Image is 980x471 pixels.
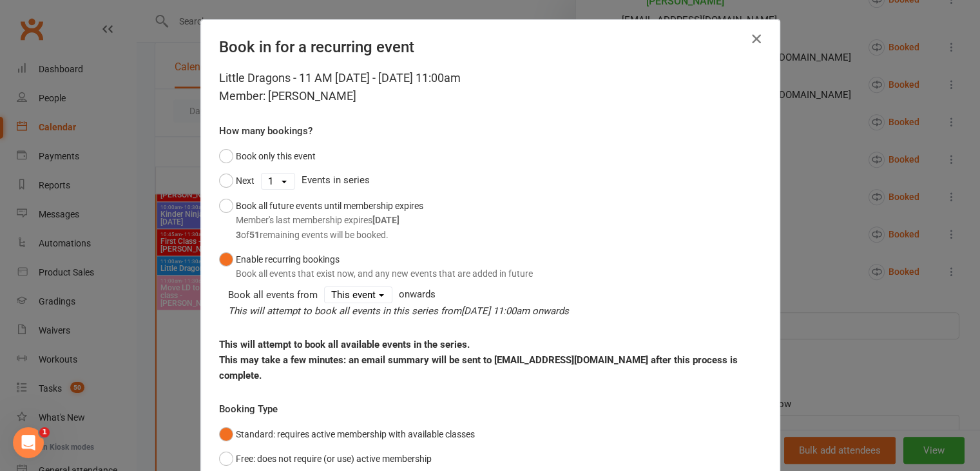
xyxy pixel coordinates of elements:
button: Book only this event [219,144,316,168]
strong: This may take a few minutes: an email summary will be sent to [EMAIL_ADDRESS][DOMAIN_NAME] after ... [219,354,738,381]
iframe: Intercom live chat [13,427,44,458]
div: onwards [228,286,762,319]
button: Next [219,168,255,193]
button: Close [746,28,767,49]
strong: 51 [249,230,260,240]
button: Book all future events until membership expiresMember's last membership expires[DATE]3of51remaini... [219,194,423,247]
div: of remaining events will be booked. [236,228,423,242]
div: Events in series [219,168,762,193]
strong: This will attempt to book all available events in the series. [219,339,470,350]
label: Booking Type [219,401,278,417]
div: Member's last membership expires [236,213,423,227]
div: Little Dragons - 11 AM [DATE] - [DATE] 11:00am Member: [PERSON_NAME] [219,69,762,105]
strong: 3 [236,230,241,240]
div: This will attempt to book all events in this series from onwards [228,303,762,319]
label: How many bookings? [219,123,312,139]
div: Book all events that exist now, and any new events that are added in future [236,266,533,281]
span: [DATE] 11:00am [461,305,530,317]
div: Book all events from [228,287,318,303]
button: Enable recurring bookingsBook all events that exist now, and any new events that are added in future [219,247,533,286]
button: Standard: requires active membership with available classes [219,422,475,446]
span: 1 [39,427,50,437]
h4: Book in for a recurring event [219,38,762,56]
button: Free: does not require (or use) active membership [219,446,432,471]
div: Book all future events until membership expires [236,199,423,242]
strong: [DATE] [372,215,399,225]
